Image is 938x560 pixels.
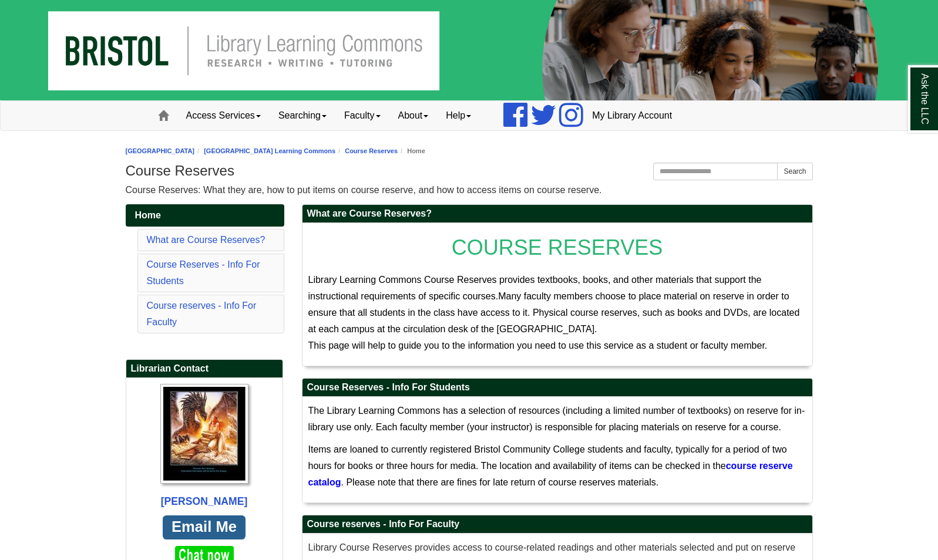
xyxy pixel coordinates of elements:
a: What are Course Reserves? [147,235,265,245]
a: Profile Photo [PERSON_NAME] [132,384,277,511]
a: Email Me [163,515,246,539]
span: This page will help to guide you to the information you need to use this service as a student or ... [308,340,768,350]
h2: Course reserves - Info For Faculty [302,515,812,534]
span: . Please note that there are fines for late return of course reserves materials. [341,477,659,487]
h2: Course Reserves - Info For Students [302,379,812,397]
a: Help [437,101,480,130]
h2: Librarian Contact [126,360,283,378]
li: Home [398,146,425,157]
img: Profile Photo [160,384,248,484]
span: Home [135,210,161,220]
nav: breadcrumb [126,146,813,157]
span: Library Learning Commons Course Reserves provides textbooks, books, and other materials that supp... [308,275,762,301]
a: Course reserves - Info For Faculty [147,301,257,327]
h2: What are Course Reserves? [302,205,812,223]
a: course reserve catalog [308,461,793,487]
button: Search [777,163,812,180]
span: The Library Learning Commons has a selection of resources (including a limited number of textbook... [308,406,805,432]
a: Access Services [177,101,270,130]
a: [GEOGRAPHIC_DATA] [126,147,195,154]
span: COURSE RESERVES [452,235,663,259]
a: Course Reserves [345,147,398,154]
a: Searching [270,101,335,130]
a: Course Reserves - Info For Students [147,259,260,286]
a: My Library Account [583,101,681,130]
a: About [389,101,438,130]
h1: Course Reserves [126,163,813,179]
a: [GEOGRAPHIC_DATA] Learning Commons [204,147,335,154]
div: [PERSON_NAME] [132,492,277,511]
span: Course Reserves: What they are, how to put items on course reserve, and how to access items on co... [126,185,602,195]
span: Many faculty members choose to place material on reserve in order to ensure that all students in ... [308,291,800,334]
a: Home [126,204,284,227]
span: Items are loaned to currently registered Bristol Community College students and faculty, typicall... [308,444,787,471]
a: Faculty [335,101,389,130]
